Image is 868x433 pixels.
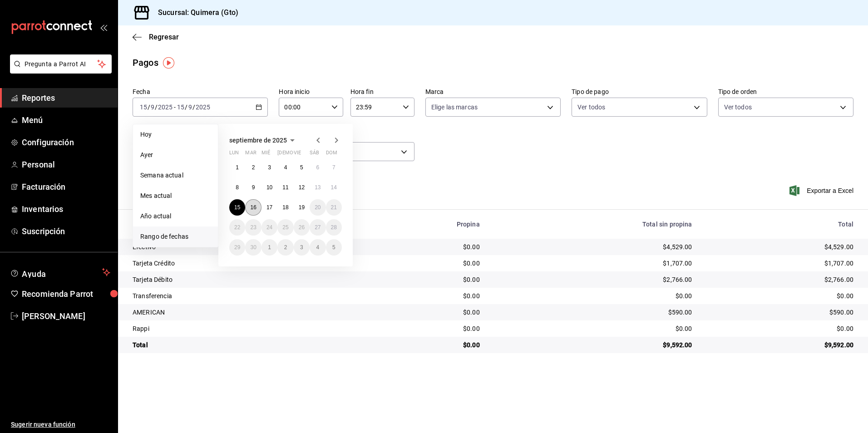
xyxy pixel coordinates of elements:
[177,103,185,111] input: --
[139,103,148,111] input: --
[326,150,337,159] abbr: domingo
[331,224,337,231] abbr: 28 de septiembre de 2025
[310,159,325,176] button: 6 de septiembre de 2025
[277,150,331,159] abbr: jueves
[229,219,245,236] button: 22 de septiembre de 2025
[261,179,277,196] button: 10 de septiembre de 2025
[261,159,277,176] button: 3 de septiembre de 2025
[494,259,692,268] div: $1,707.00
[266,204,272,211] abbr: 17 de septiembre de 2025
[22,158,110,171] span: Personal
[148,103,150,111] span: /
[250,204,256,211] abbr: 16 de septiembre de 2025
[791,185,853,196] button: Exportar a Excel
[174,103,176,111] span: -
[724,103,752,112] span: Ver todos
[316,244,319,251] abbr: 4 de octubre de 2025
[245,150,256,159] abbr: martes
[282,204,288,211] abbr: 18 de septiembre de 2025
[140,191,211,201] span: Mes actual
[577,103,605,112] span: Ver todos
[261,219,277,236] button: 24 de septiembre de 2025
[326,219,342,236] button: 28 de septiembre de 2025
[707,221,853,228] div: Total
[11,420,110,429] span: Sugerir nueva función
[707,291,853,300] div: $0.00
[252,184,255,191] abbr: 9 de septiembre de 2025
[310,179,325,196] button: 13 de septiembre de 2025
[332,164,335,171] abbr: 7 de septiembre de 2025
[299,224,305,231] abbr: 26 de septiembre de 2025
[494,242,692,251] div: $4,529.00
[133,89,268,95] label: Fecha
[140,232,211,241] span: Rango de fechas
[234,204,240,211] abbr: 15 de septiembre de 2025
[133,291,355,300] div: Transferencia
[431,103,478,112] span: Elige las marcas
[266,224,272,231] abbr: 24 de septiembre de 2025
[707,340,853,349] div: $9,592.00
[229,239,245,256] button: 29 de septiembre de 2025
[151,7,238,18] h3: Sucursal: Quimera (Gto)
[370,340,480,349] div: $0.00
[299,184,305,191] abbr: 12 de septiembre de 2025
[22,136,110,148] span: Configuración
[300,164,303,171] abbr: 5 de septiembre de 2025
[245,239,261,256] button: 30 de septiembre de 2025
[707,242,853,251] div: $4,529.00
[133,56,158,69] div: Pagos
[25,59,98,69] span: Pregunta a Parrot AI
[315,184,321,191] abbr: 13 de septiembre de 2025
[277,199,293,216] button: 18 de septiembre de 2025
[22,203,110,215] span: Inventarios
[150,103,155,111] input: --
[133,324,355,333] div: Rappi
[245,199,261,216] button: 16 de septiembre de 2025
[425,89,561,95] label: Marca
[494,340,692,349] div: $9,592.00
[294,159,310,176] button: 5 de septiembre de 2025
[252,164,255,171] abbr: 2 de septiembre de 2025
[261,199,277,216] button: 17 de septiembre de 2025
[277,239,293,256] button: 2 de octubre de 2025
[250,244,256,251] abbr: 30 de septiembre de 2025
[331,204,337,211] abbr: 21 de septiembre de 2025
[370,324,480,333] div: $0.00
[300,244,303,251] abbr: 3 de octubre de 2025
[572,89,707,95] label: Tipo de pago
[707,275,853,284] div: $2,766.00
[279,89,343,95] label: Hora inicio
[22,181,110,193] span: Facturación
[250,224,256,231] abbr: 23 de septiembre de 2025
[133,275,355,284] div: Tarjeta Débito
[163,57,174,69] img: Tooltip marker
[326,199,342,216] button: 21 de septiembre de 2025
[22,92,110,104] span: Reportes
[494,221,692,228] div: Total sin propina
[284,164,287,171] abbr: 4 de septiembre de 2025
[370,291,480,300] div: $0.00
[100,24,107,31] button: open_drawer_menu
[155,103,158,111] span: /
[268,164,271,171] abbr: 3 de septiembre de 2025
[261,150,270,159] abbr: miércoles
[22,225,110,237] span: Suscripción
[332,244,335,251] abbr: 5 de octubre de 2025
[494,324,692,333] div: $0.00
[22,288,110,300] span: Recomienda Parrot
[140,130,211,139] span: Hoy
[294,199,310,216] button: 19 de septiembre de 2025
[140,212,211,221] span: Año actual
[10,54,112,74] button: Pregunta a Parrot AI
[6,66,112,75] a: Pregunta a Parrot AI
[707,324,853,333] div: $0.00
[236,184,239,191] abbr: 8 de septiembre de 2025
[294,150,301,159] abbr: viernes
[268,244,271,251] abbr: 1 de octubre de 2025
[133,308,355,317] div: AMERICAN
[370,221,480,228] div: Propina
[310,239,325,256] button: 4 de octubre de 2025
[315,224,321,231] abbr: 27 de septiembre de 2025
[133,259,355,268] div: Tarjeta Crédito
